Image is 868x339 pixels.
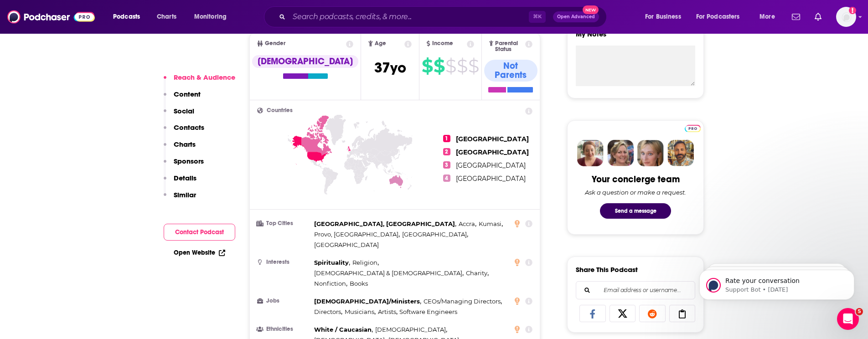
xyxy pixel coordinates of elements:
img: Barbara Profile [607,140,634,166]
img: Sydney Profile [577,140,604,166]
button: Social [164,107,194,123]
button: Reach & Audience [164,73,235,90]
span: , [314,268,464,278]
span: , [314,307,342,317]
span: Logged in as ldigiovine [836,7,856,27]
button: Send a message [600,203,671,219]
span: [GEOGRAPHIC_DATA] [456,175,526,183]
span: [GEOGRAPHIC_DATA] [402,231,467,238]
button: Show profile menu [836,7,856,27]
span: More [759,10,775,23]
span: , [424,296,502,307]
p: Contacts [174,123,204,132]
div: Your concierge team [592,174,680,185]
h3: Interests [257,259,310,265]
span: Provo, [GEOGRAPHIC_DATA] [314,231,398,238]
span: 3 [443,161,450,169]
span: 1 [443,135,450,142]
span: , [314,219,456,229]
button: Content [164,90,201,107]
span: Income [432,41,453,46]
p: Similar [174,190,196,199]
span: , [314,257,350,268]
span: 37 yo [374,59,406,77]
button: open menu [188,10,238,24]
span: Age [375,41,386,46]
span: Podcasts [113,10,140,23]
span: Gender [265,41,285,46]
label: My Notes [576,30,695,46]
a: Podchaser - Follow, Share and Rate Podcasts [7,8,95,26]
a: Open Website [174,249,225,257]
button: open menu [107,10,152,24]
span: [DEMOGRAPHIC_DATA] & [DEMOGRAPHIC_DATA] [314,269,462,277]
span: , [466,268,489,278]
span: Accra [459,220,475,227]
span: $ [468,59,479,73]
span: , [459,219,476,229]
span: 2 [443,148,450,155]
a: Show notifications dropdown [788,9,804,25]
a: Copy Link [669,305,696,322]
span: Directors [314,308,341,315]
span: , [402,229,468,240]
div: [DEMOGRAPHIC_DATA] [252,55,358,68]
div: Not Parents [484,60,537,82]
span: Charity [466,269,487,277]
span: Books [350,280,368,287]
span: New [583,5,599,14]
span: 5 [856,308,863,315]
span: , [314,296,421,307]
a: Pro website [685,123,701,132]
p: Social [174,107,194,115]
span: , [479,219,503,229]
span: Musicians [345,308,374,315]
button: open menu [753,10,786,24]
span: , [345,307,376,317]
iframe: Intercom notifications message [686,251,868,314]
h3: Top Cities [257,221,310,226]
a: Share on X/Twitter [610,305,636,322]
span: , [314,278,347,289]
img: Podchaser Pro [685,125,701,132]
span: [GEOGRAPHIC_DATA] [456,161,526,169]
span: [DEMOGRAPHIC_DATA]/Ministers [314,298,420,305]
span: Software Engineers [399,308,457,315]
p: Charts [174,140,196,149]
button: Open AdvancedNew [553,11,599,22]
span: [DEMOGRAPHIC_DATA] [375,326,446,333]
span: For Podcasters [696,10,740,23]
span: Monitoring [194,10,227,23]
button: Contact Podcast [164,224,235,241]
span: [GEOGRAPHIC_DATA] [456,148,529,156]
button: Details [164,174,196,190]
span: ⌘ K [529,11,546,23]
span: Nonfiction [314,280,346,287]
span: Spirituality [314,259,349,266]
span: $ [434,59,444,73]
span: , [314,229,400,240]
h3: Jobs [257,298,310,304]
span: Open Advanced [557,15,595,19]
svg: Add a profile image [849,7,856,14]
span: CEOs/Managing Directors [424,298,501,305]
button: Charts [164,140,196,157]
span: [GEOGRAPHIC_DATA] [456,135,529,143]
button: Contacts [164,123,204,140]
img: Jules Profile [637,140,664,166]
span: $ [457,59,467,73]
span: Charts [157,10,176,23]
span: Parental Status [495,41,523,52]
span: $ [422,59,433,73]
p: Details [174,174,196,182]
div: Search followers [576,281,695,299]
span: , [314,324,373,335]
span: [GEOGRAPHIC_DATA], [GEOGRAPHIC_DATA] [314,220,455,227]
span: White / Caucasian [314,326,372,333]
img: Jon Profile [667,140,694,166]
button: Sponsors [164,157,204,174]
div: Search podcasts, credits, & more... [273,6,615,27]
a: Share on Reddit [639,305,666,322]
p: Content [174,90,201,98]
